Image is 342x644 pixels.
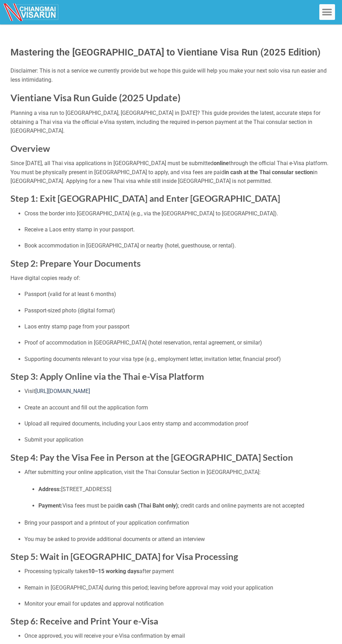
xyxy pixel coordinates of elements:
p: Passport-sized photo (digital format) [24,306,332,315]
p: Visit [24,387,332,396]
h2: Step 1: Exit [GEOGRAPHIC_DATA] and Enter [GEOGRAPHIC_DATA] [10,193,332,204]
p: Bring your passport and a printout of your application confirmation [24,518,332,527]
p: [STREET_ADDRESS] [38,485,332,494]
p: Visa fees must be paid ; credit cards and online payments are not accepted [38,501,332,510]
p: You may be asked to provide additional documents or attend an interview [24,535,332,544]
h2: Step 5: Wait in [GEOGRAPHIC_DATA] for Visa Processing [10,551,332,562]
p: Monitor your email for updates and approval notification [24,599,332,608]
strong: 10–15 working days [88,568,139,575]
p: Supporting documents relevant to your visa type (e.g., employment letter, invitation letter, fina... [24,355,332,364]
strong: in cash at the Thai consular section [224,169,313,176]
h2: Overview [10,143,332,154]
p: Have digital copies ready of: [10,274,332,283]
h2: Step 6: Receive and Print Your e-Visa [10,615,332,627]
strong: online [214,160,229,166]
span: Disclaimer: This is not a service we currently provide but we hope this guide will help you make ... [10,67,327,83]
p: Planning a visa run to [GEOGRAPHIC_DATA], [GEOGRAPHIC_DATA] in [DATE]? This guide provides the la... [10,109,332,135]
p: Proof of accommodation in [GEOGRAPHIC_DATA] (hotel reservation, rental agreement, or similar) [24,338,332,347]
strong: Payment: [38,502,62,509]
strong: in cash (Thai Baht only) [119,502,178,509]
h2: Step 2: Prepare Your Documents [10,258,332,269]
p: Cross the border into [GEOGRAPHIC_DATA] (e.g., via the [GEOGRAPHIC_DATA] to [GEOGRAPHIC_DATA]). [24,209,332,218]
p: Receive a Laos entry stamp in your passport. [24,225,332,234]
p: Processing typically takes after payment [24,567,332,576]
h2: Step 3: Apply Online via the Thai e-Visa Platform [10,371,332,382]
p: Book accommodation in [GEOGRAPHIC_DATA] or nearby (hotel, guesthouse, or rental). [24,241,332,250]
p: Upload all required documents, including your Laos entry stamp and accommodation proof [24,419,332,428]
p: Passport (valid for at least 6 months) [24,290,332,299]
p: Create an account and fill out the application form [24,403,332,412]
p: Remain in [GEOGRAPHIC_DATA] during this period; leaving before approval may void your application [24,583,332,592]
a: [URL][DOMAIN_NAME] [35,388,90,394]
p: Once approved, you will receive your e-Visa confirmation by email [24,631,332,641]
h1: Mastering the [GEOGRAPHIC_DATA] to Vientiane Visa Run (2025 Edition) [10,45,332,60]
strong: Address: [38,486,61,493]
p: After submitting your online application, visit the Thai Consular Section in [GEOGRAPHIC_DATA]: [24,468,332,477]
h2: Step 4: Pay the Visa Fee in Person at the [GEOGRAPHIC_DATA] Section [10,452,332,463]
h1: Vientiane Visa Run Guide (2025 Update) [10,91,332,104]
p: Submit your application [24,435,332,444]
p: Laos entry stamp page from your passport [24,322,332,331]
p: Since [DATE], all Thai visa applications in [GEOGRAPHIC_DATA] must be submitted through the offic... [10,159,332,186]
div: Menu Toggle [319,4,335,20]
